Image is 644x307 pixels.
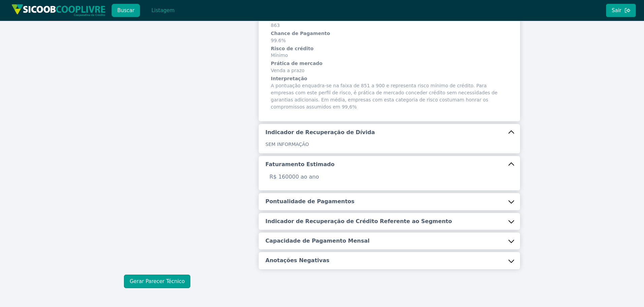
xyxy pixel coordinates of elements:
button: Sair [606,4,636,17]
h6: Chance de Pagamento [271,30,508,37]
h5: Indicador de Recuperação de Dívida [265,129,375,136]
p: R$ 160000 ao ano [265,173,513,181]
h6: Risco de crédito [271,45,508,52]
h5: Pontualidade de Pagamentos [265,198,354,205]
span: A pontuação enquadra-se na faixa de 851 a 900 e representa risco mínimo de crédito. Para empresas... [271,75,508,111]
button: Pontualidade de Pagamentos [259,193,520,210]
button: Anotações Negativas [259,252,520,269]
h5: Faturamento Estimado [265,161,334,168]
button: Indicador de Recuperação de Dívida [259,124,520,141]
h5: Anotações Negativas [265,257,329,264]
button: Faturamento Estimado [259,156,520,173]
h5: Indicador de Recuperação de Crédito Referente ao Segmento [265,218,452,225]
span: Mínimo [271,45,508,59]
h6: Prática de mercado [271,60,508,67]
img: img/sicoob_cooplivre.png [11,4,106,17]
button: Capacidade de Pagamento Mensal [259,233,520,249]
button: Gerar Parecer Técnico [124,275,190,288]
span: SEM INFORMAÇÃO [265,142,309,147]
span: Venda a prazo [271,60,508,74]
button: Listagem [146,4,180,17]
span: 863 [271,16,508,29]
button: Buscar [111,4,140,17]
span: 99.6% [271,30,508,44]
button: Indicador de Recuperação de Crédito Referente ao Segmento [259,213,520,230]
h6: Interpretação [271,75,508,82]
h5: Capacidade de Pagamento Mensal [265,237,369,245]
